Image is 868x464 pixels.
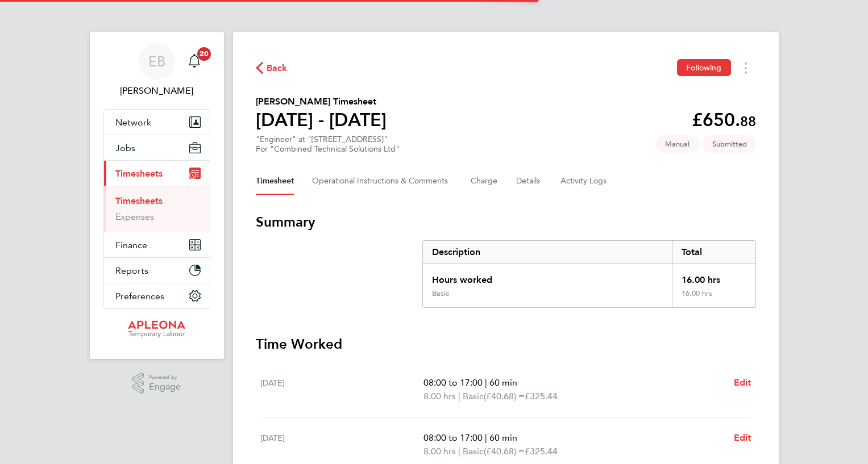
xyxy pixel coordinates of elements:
span: 08:00 to 17:00 [423,432,483,443]
a: 20 [183,43,206,80]
span: Network [115,117,151,128]
div: Timesheets [104,186,210,232]
nav: Main navigation [90,32,224,359]
a: Edit [734,431,751,445]
a: Expenses [115,211,154,222]
span: Engage [149,382,181,392]
span: 8.00 hrs [423,446,456,457]
span: 88 [740,113,756,129]
span: | [458,391,460,402]
div: [DATE] [260,431,424,458]
span: This timesheet was manually created. [656,135,699,153]
div: [DATE] [260,376,424,403]
span: Basic [463,390,484,403]
button: Operational Instructions & Comments [312,168,452,195]
span: Jobs [115,143,135,153]
div: "Engineer" at "[STREET_ADDRESS]" [256,135,400,154]
div: Hours worked [423,264,672,289]
a: Go to home page [103,320,210,338]
button: Preferences [104,283,210,308]
div: Summary [422,240,756,308]
span: | [458,446,460,457]
button: Reports [104,258,210,283]
button: Timesheet [256,168,294,195]
span: This timesheet is Submitted. [703,135,756,153]
span: 20 [197,47,211,61]
button: Timesheets [104,161,210,186]
a: Timesheets [115,195,163,206]
img: apleona-logo-retina.png [128,320,186,338]
app-decimal: £650. [692,109,756,131]
button: Activity Logs [560,168,608,195]
span: 8.00 hrs [423,391,456,402]
span: Basic [463,445,484,458]
button: Back [256,61,288,75]
button: Finance [104,232,210,257]
span: £325.44 [525,446,558,457]
div: Description [423,241,672,264]
div: 16.00 hrs [672,264,755,289]
span: Timesheets [115,168,163,179]
button: Charge [471,168,498,195]
a: EB[PERSON_NAME] [103,43,210,98]
a: Edit [734,376,751,390]
span: (£40.68) = [484,391,525,402]
button: Details [516,168,542,195]
span: Elaine Butler [103,84,210,98]
span: 60 min [489,377,517,388]
span: Edit [734,432,751,443]
div: Total [672,241,755,264]
button: Network [104,110,210,135]
h1: [DATE] - [DATE] [256,108,387,131]
span: Powered by [149,373,181,382]
span: Preferences [115,291,164,302]
span: Back [267,61,288,75]
span: Finance [115,240,147,250]
span: | [485,432,487,443]
span: Reports [115,265,148,276]
span: (£40.68) = [484,446,525,457]
button: Following [677,59,730,76]
div: 16.00 hrs [672,289,755,307]
span: Edit [734,377,751,388]
span: 60 min [489,432,517,443]
span: Following [686,62,721,73]
h3: Summary [256,213,756,231]
h3: Time Worked [256,335,756,353]
span: £325.44 [525,391,558,402]
h2: [PERSON_NAME] Timesheet [256,95,387,108]
button: Jobs [104,135,210,160]
div: Basic [432,289,449,298]
span: EB [148,54,165,69]
a: Powered byEngage [132,373,181,394]
div: For "Combined Technical Solutions Ltd" [256,144,400,154]
span: 08:00 to 17:00 [423,377,483,388]
button: Timesheets Menu [736,59,756,77]
span: | [485,377,487,388]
